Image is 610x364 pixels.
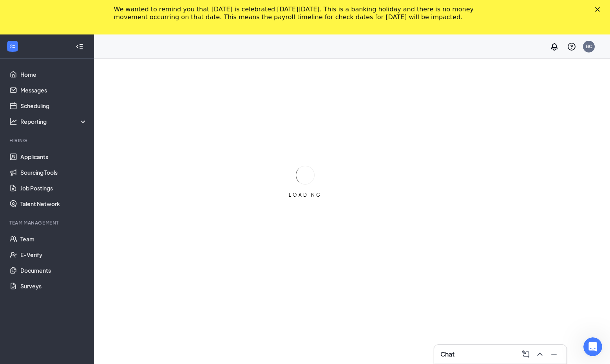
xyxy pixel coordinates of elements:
a: Scheduling [20,98,87,114]
svg: Analysis [9,118,17,125]
a: Documents [20,263,87,278]
a: Job Postings [20,180,87,196]
svg: QuestionInfo [567,42,576,51]
a: Home [20,67,87,82]
a: Messages [20,82,87,98]
svg: ChevronUp [535,350,545,359]
button: ComposeMessage [519,348,532,360]
div: We wanted to remind you that [DATE] is celebrated [DATE][DATE]. This is a banking holiday and the... [114,5,484,21]
button: Minimize [548,348,560,360]
a: Sourcing Tools [20,165,87,180]
a: Talent Network [20,196,87,212]
svg: Minimize [549,350,559,359]
svg: Collapse [76,43,83,51]
div: BC [586,43,592,50]
div: Reporting [20,118,88,125]
a: Surveys [20,278,87,294]
h3: Chat [440,350,454,359]
svg: WorkstreamLogo [9,42,16,50]
iframe: Intercom live chat [583,337,602,356]
a: E-Verify [20,247,87,263]
svg: ComposeMessage [521,350,530,359]
svg: Notifications [550,42,559,51]
div: Team Management [9,219,86,226]
div: Close [595,7,603,12]
div: LOADING [286,192,325,198]
a: Team [20,231,87,247]
div: Hiring [9,137,86,144]
button: ChevronUp [534,348,546,360]
a: Applicants [20,149,87,165]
